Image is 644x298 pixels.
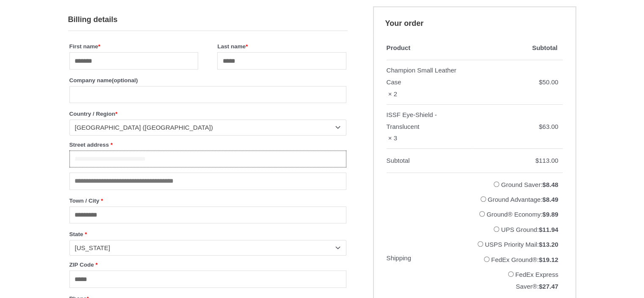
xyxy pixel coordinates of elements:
[542,181,546,188] span: $
[217,41,346,52] label: Last name
[501,181,558,188] label: Ground Saver:
[539,78,558,86] bdi: 50.00
[69,195,346,206] label: Town / City
[539,226,558,233] bdi: 11.94
[387,149,472,173] th: Subtotal
[69,75,346,86] label: Company name
[388,88,397,100] strong: × 2
[539,123,542,130] span: $
[501,226,558,233] label: UPS Ground:
[486,211,558,218] label: Ground® Economy:
[69,259,346,270] label: ZIP Code
[75,244,333,252] span: Massachusetts
[69,228,346,240] label: State
[539,283,558,290] bdi: 27.47
[69,139,346,150] label: Street address
[68,6,348,31] h3: Billing details
[542,181,558,188] bdi: 8.48
[515,271,558,290] label: FedEx Express Saver®:
[539,78,542,86] span: $
[112,77,138,84] span: (optional)
[373,6,576,36] h3: Your order
[387,109,468,133] div: ISSF Eye-Shield - Translucent
[387,36,472,60] th: Product
[542,196,558,203] bdi: 8.49
[69,240,346,256] span: State
[539,241,558,248] bdi: 13.20
[388,132,397,144] strong: × 3
[539,241,542,248] span: $
[488,196,558,203] label: Ground Advantage:
[75,123,333,132] span: United States (US)
[387,64,468,88] div: Champion Small Leather Case
[472,36,562,60] th: Subtotal
[539,256,558,263] bdi: 19.12
[485,241,558,248] label: USPS Priority Mail:
[491,256,558,263] label: FedEx Ground®:
[542,196,546,203] span: $
[535,157,558,164] bdi: 113.00
[535,157,539,164] span: $
[69,120,346,135] span: Country / Region
[539,283,542,290] span: $
[539,226,542,233] span: $
[69,41,198,52] label: First name
[539,123,558,130] bdi: 63.00
[542,211,558,218] bdi: 9.89
[539,256,542,263] span: $
[69,108,346,120] label: Country / Region
[542,211,546,218] span: $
